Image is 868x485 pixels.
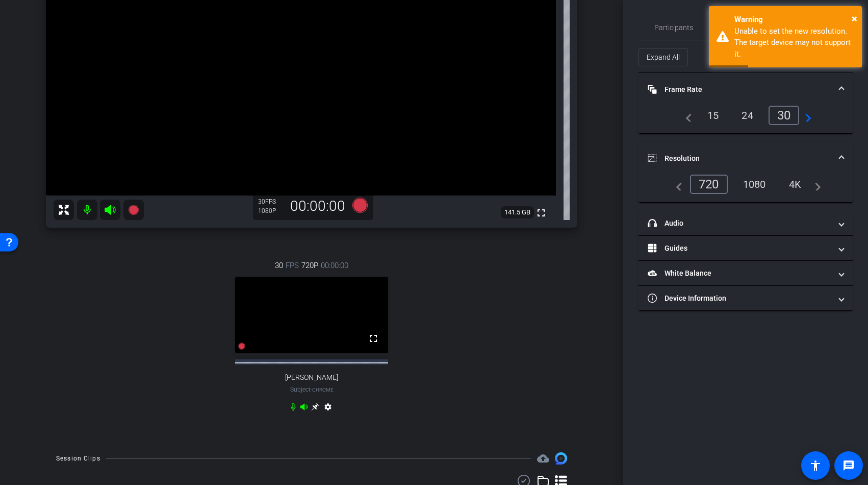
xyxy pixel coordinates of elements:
[301,260,318,271] span: 720P
[648,218,831,229] mat-panel-title: Audio
[258,207,284,215] div: 1080P
[809,459,822,472] mat-icon: accessibility
[639,211,853,235] mat-expansion-panel-header: Audio
[648,243,831,254] mat-panel-title: Guides
[852,12,857,25] span: ×
[843,459,855,472] mat-icon: message
[648,153,831,164] mat-panel-title: Resolution
[680,109,692,122] mat-icon: navigate_before
[690,175,728,194] div: 720
[734,26,854,60] div: Unable to set the new resolution. The target device may not support it.
[852,11,857,26] button: Close
[639,106,853,133] div: Frame Rate
[321,260,348,271] span: 00:00:00
[734,107,761,124] div: 24
[286,260,299,271] span: FPS
[537,452,549,465] mat-icon: cloud_upload
[284,198,352,215] div: 00:00:00
[648,84,831,95] mat-panel-title: Frame Rate
[501,206,534,219] span: 141.5 GB
[56,453,100,464] div: Session Clips
[670,178,682,190] mat-icon: navigate_before
[535,207,547,219] mat-icon: fullscreen
[639,175,853,202] div: Resolution
[285,373,338,382] span: [PERSON_NAME]
[312,387,334,393] span: Chrome
[735,176,774,193] div: 1080
[781,176,809,193] div: 4K
[648,268,831,279] mat-panel-title: White Balance
[734,14,854,26] div: Warning
[311,386,312,393] span: -
[639,73,853,106] mat-expansion-panel-header: Frame Rate
[639,48,688,66] button: Expand All
[639,261,853,285] mat-expansion-panel-header: White Balance
[290,385,334,394] span: Subject
[555,452,567,465] img: Session clips
[648,293,831,304] mat-panel-title: Device Information
[639,142,853,175] mat-expansion-panel-header: Resolution
[809,178,821,190] mat-icon: navigate_next
[367,332,379,345] mat-icon: fullscreen
[322,403,334,415] mat-icon: settings
[647,47,680,67] span: Expand All
[275,260,283,271] span: 30
[769,106,800,125] div: 30
[639,286,853,310] mat-expansion-panel-header: Device Information
[799,109,811,122] mat-icon: navigate_next
[700,107,727,124] div: 15
[654,24,693,31] span: Participants
[265,198,276,205] span: FPS
[258,198,284,206] div: 30
[537,452,549,465] span: Destinations for your clips
[639,236,853,260] mat-expansion-panel-header: Guides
